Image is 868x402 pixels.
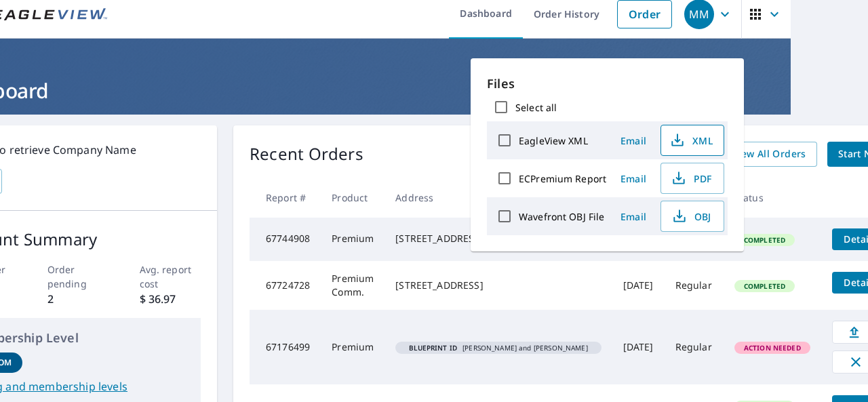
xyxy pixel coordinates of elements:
span: XML [669,132,713,148]
th: Status [724,178,821,218]
p: $ 36.97 [140,291,201,307]
button: Email [612,168,655,189]
span: OBJ [669,208,713,224]
td: [DATE] [612,261,665,310]
button: PDF [660,163,724,194]
span: Email [617,172,650,185]
td: Premium [321,310,384,384]
p: 2 [47,291,109,307]
th: Product [321,178,384,218]
span: Email [617,210,650,223]
label: Wavefront OBJ File [519,210,604,223]
th: Address [384,178,612,218]
th: Report # [250,178,321,218]
a: View All Orders [721,142,817,167]
label: Select all [515,101,557,114]
p: Avg. report cost [140,262,201,291]
button: Email [612,130,655,151]
span: Completed [736,281,793,291]
td: Regular [665,310,724,384]
td: 67744908 [250,218,321,261]
td: Premium [321,218,384,261]
p: Files [487,75,728,93]
td: [DATE] [612,310,665,384]
span: Completed [736,235,793,245]
td: Regular [665,261,724,310]
span: Action Needed [736,343,809,353]
p: Recent Orders [250,142,363,167]
p: Order pending [47,262,109,291]
span: [PERSON_NAME] and [PERSON_NAME] [401,344,595,351]
label: EagleView XML [519,134,588,147]
td: 67176499 [250,310,321,384]
span: Email [617,134,650,147]
button: OBJ [660,201,724,232]
div: [STREET_ADDRESS] [395,279,601,292]
td: 67724728 [250,261,321,310]
button: Email [612,206,655,227]
span: View All Orders [732,146,806,163]
em: Blueprint ID [409,344,457,351]
span: PDF [669,170,713,186]
div: [STREET_ADDRESS] [395,232,601,245]
td: Premium Comm. [321,261,384,310]
button: XML [660,125,724,156]
label: ECPremium Report [519,172,606,185]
